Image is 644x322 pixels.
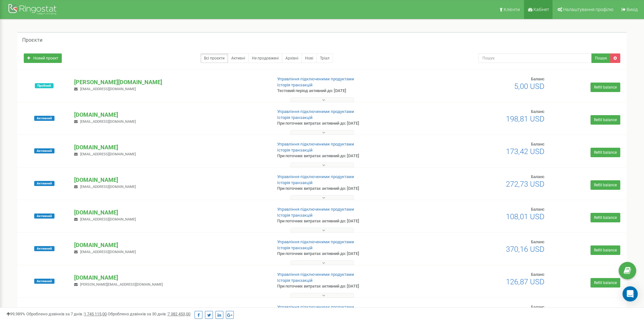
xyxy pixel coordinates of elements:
[506,115,545,123] span: 198,81 USD
[533,7,549,12] span: Кабінет
[277,142,354,146] a: Управління підключеними продуктами
[531,239,545,244] span: Баланс
[277,153,419,159] p: При поточних витратах активний до: [DATE]
[277,213,313,218] a: Історія транзакцій
[277,121,419,127] p: При поточних витратах активний до: [DATE]
[34,279,54,284] span: Активний
[108,312,190,316] span: Оброблено дзвінків за 30 днів :
[506,180,545,189] span: 272,73 USD
[282,53,302,63] a: Архівні
[531,207,545,212] span: Баланс
[277,239,354,244] a: Управління підключеними продуктами
[531,77,545,81] span: Баланс
[26,312,107,316] span: Оброблено дзвінків за 7 днів :
[80,250,136,254] span: [EMAIL_ADDRESS][DOMAIN_NAME]
[277,218,419,224] p: При поточних витратах активний до: [DATE]
[531,305,545,309] span: Баланс
[80,185,136,189] span: [EMAIL_ADDRESS][DOMAIN_NAME]
[506,212,545,221] span: 108,01 USD
[277,77,354,81] a: Управління підключеними продуктами
[277,245,313,250] a: Історія транзакцій
[277,174,354,179] a: Управління підключеними продуктами
[277,88,419,94] p: Тестовий період активний до: [DATE]
[277,283,419,289] p: При поточних витратах активний до: [DATE]
[80,217,136,221] span: [EMAIL_ADDRESS][DOMAIN_NAME]
[514,82,545,91] span: 5,00 USD
[478,53,592,63] input: Пошук
[201,53,228,63] a: Всі проєкти
[316,53,333,63] a: Тріал
[80,282,163,287] span: [PERSON_NAME][EMAIL_ADDRESS][DOMAIN_NAME]
[168,312,190,316] u: 7 382 453,00
[80,120,136,124] span: [EMAIL_ADDRESS][DOMAIN_NAME]
[531,272,545,277] span: Баланс
[34,116,54,121] span: Активний
[74,143,267,152] p: [DOMAIN_NAME]
[506,245,545,254] span: 370,16 USD
[35,83,54,88] span: Пробний
[531,142,545,146] span: Баланс
[504,7,520,12] span: Клієнти
[74,274,267,282] p: [DOMAIN_NAME]
[277,305,354,309] a: Управління підключеними продуктами
[277,148,313,152] a: Історія транзакцій
[277,272,354,277] a: Управління підключеними продуктами
[590,115,620,125] a: Refill balance
[22,37,42,43] h5: Проєкти
[506,277,545,286] span: 126,87 USD
[74,208,267,217] p: [DOMAIN_NAME]
[74,306,267,314] p: [DOMAIN_NAME]
[506,147,545,156] span: 173,42 USD
[277,109,354,114] a: Управління підключеними продуктами
[590,83,620,92] a: Refill balance
[6,312,25,316] span: 99,989%
[8,3,59,17] img: Ringostat Logo
[622,286,638,301] div: Open Intercom Messenger
[531,174,545,179] span: Баланс
[563,7,613,12] span: Налаштування профілю
[34,181,54,186] span: Активний
[590,180,620,190] a: Refill balance
[34,246,54,251] span: Активний
[277,251,419,257] p: При поточних витратах активний до: [DATE]
[277,115,313,120] a: Історія транзакцій
[277,207,354,212] a: Управління підключеними продуктами
[590,245,620,255] a: Refill balance
[24,53,62,63] a: Новий проєкт
[34,148,54,153] span: Активний
[84,312,107,316] u: 1 745 115,00
[277,186,419,192] p: При поточних витратах активний до: [DATE]
[627,7,638,12] span: Вихід
[591,53,610,63] button: Пошук
[590,278,620,288] a: Refill balance
[34,214,54,219] span: Активний
[277,278,313,283] a: Історія транзакцій
[74,111,267,119] p: [DOMAIN_NAME]
[74,78,267,86] p: [PERSON_NAME][DOMAIN_NAME]
[590,213,620,222] a: Refill balance
[302,53,317,63] a: Нові
[74,176,267,184] p: [DOMAIN_NAME]
[228,53,249,63] a: Активні
[531,109,545,114] span: Баланс
[74,241,267,249] p: [DOMAIN_NAME]
[80,87,136,91] span: [EMAIL_ADDRESS][DOMAIN_NAME]
[590,148,620,157] a: Refill balance
[277,180,313,185] a: Історія транзакцій
[80,152,136,156] span: [EMAIL_ADDRESS][DOMAIN_NAME]
[248,53,282,63] a: Не продовжені
[277,83,313,87] a: Історія транзакцій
